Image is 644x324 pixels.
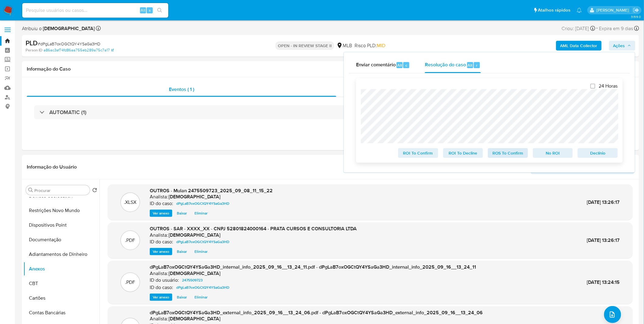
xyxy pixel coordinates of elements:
[397,62,402,68] span: Alt
[141,7,145,13] span: Alt
[180,277,205,284] a: 2475509723
[149,7,151,13] span: s
[447,149,479,157] span: ROI To Decline
[169,270,220,277] h6: [DEMOGRAPHIC_DATA]
[587,279,620,286] span: [DATE] 13:24:15
[337,42,352,49] div: MLB
[194,210,208,216] span: Eliminar
[174,200,232,207] a: dPgLaB7oxOGCtQY4YSaGa3HD
[599,83,618,89] span: 24 Horas
[590,84,595,89] input: 24 Horas
[176,238,229,246] span: dPgLaB7oxOGCtQY4YSaGa3HD
[150,225,357,232] span: OUTROS - SAR - XXXX_XX - CNPJ 52801824000164 - PRATA CURSOS E CONSULTORIA LTDA
[26,38,38,48] b: PLD
[443,148,483,158] button: ROI To Decline
[34,188,87,193] input: Procurar
[355,42,385,49] span: Risco PLD:
[174,248,190,255] button: Baixar
[22,25,95,32] span: Atribuiu o
[169,86,194,93] span: Eventos ( 1 )
[174,210,190,217] button: Baixar
[169,316,220,322] h6: [DEMOGRAPHIC_DATA]
[169,232,220,238] h6: [DEMOGRAPHIC_DATA]
[150,294,172,301] button: Ver anexo
[177,210,187,216] span: Baixar
[537,149,569,157] span: No ROI
[23,232,100,247] button: Documentação
[49,109,86,116] h3: AUTOMATIC (1)
[609,41,635,51] button: Ações
[377,42,385,49] span: MID
[38,41,100,47] span: # dPgLaB7oxOGCtQY4YSaGa3HD
[577,8,582,13] a: Notificações
[562,24,595,33] div: Criou: [DATE]
[153,210,169,216] span: Ver anexo
[150,210,172,217] button: Ver anexo
[194,294,208,300] span: Eliminar
[194,249,208,255] span: Eliminar
[633,7,639,13] a: Sair
[604,306,621,323] button: upload-file
[597,7,631,13] p: igor.silva@mercadolivre.com
[587,199,620,206] span: [DATE] 13:26:17
[613,41,625,51] span: Ações
[23,262,100,276] button: Anexos
[27,164,77,170] h1: Informação do Usuário
[560,41,597,51] b: AML Data Collector
[177,294,187,300] span: Baixar
[169,194,220,200] h6: [DEMOGRAPHIC_DATA]
[150,263,476,270] span: dPgLaB7oxOGCtQY4YSaGa3HD_internal_info_2025_09_16__13_24_11.pdf - dPgLaB7oxOGCtQY4YSaGa3HD_intern...
[34,105,627,119] div: AUTOMATIC (1)
[153,6,166,15] button: search-icon
[42,25,95,32] b: [DEMOGRAPHIC_DATA]
[582,149,614,157] span: Declínio
[23,203,100,218] button: Restrições Novo Mundo
[150,284,173,291] p: ID do caso:
[150,200,173,207] p: ID do caso:
[356,61,396,68] span: Enviar comentário
[275,41,334,50] p: OPEN - IN REVIEW STAGE II
[176,200,229,207] span: dPgLaB7oxOGCtQY4YSaGa3HD
[23,247,100,262] button: Adiantamentos de Dinheiro
[174,284,232,291] a: dPgLaB7oxOGCtQY4YSaGa3HD
[578,148,618,158] button: Declínio
[150,277,179,283] p: ID do usuário:
[468,62,473,68] span: Alt
[150,316,168,322] p: Analista:
[27,66,634,72] h1: Informação do Caso
[150,194,168,200] p: Analista:
[150,239,173,245] p: ID do caso:
[23,305,100,320] button: Contas Bancárias
[125,279,135,286] p: .PDF
[398,148,438,158] button: ROI To Confirm
[174,294,190,301] button: Baixar
[538,7,571,13] span: Atalhos rápidos
[492,149,524,157] span: ROS To Confirm
[488,148,528,158] button: ROS To Confirm
[153,294,169,300] span: Ver anexo
[174,238,232,246] a: dPgLaB7oxOGCtQY4YSaGa3HD
[402,149,434,157] span: ROI To Confirm
[28,188,33,193] button: Procurar
[23,291,100,305] button: Cartões
[153,249,169,255] span: Ver anexo
[26,47,42,53] b: Person ID
[599,25,633,32] span: Expira em 9 dias
[177,249,187,255] span: Baixar
[476,62,478,68] span: r
[405,62,407,68] span: c
[597,24,598,33] span: -
[191,294,211,301] button: Eliminar
[182,277,203,284] span: 2475509723
[22,6,168,14] input: Pesquise usuários ou casos...
[150,232,168,238] p: Analista:
[191,248,211,255] button: Eliminar
[150,248,172,255] button: Ver anexo
[124,199,137,206] p: .XLSX
[23,218,100,232] button: Dispositivos Point
[556,41,602,51] button: AML Data Collector
[44,47,114,53] a: a86ac3af74fd86aa755eb289a75c7a17
[150,270,168,277] p: Analista:
[533,148,573,158] button: No ROI
[92,188,97,194] button: Retornar ao pedido padrão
